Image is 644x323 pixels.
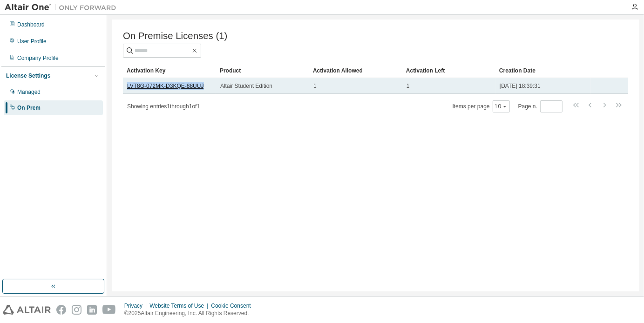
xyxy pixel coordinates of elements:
span: 1 [407,82,410,90]
div: Activation Key [127,63,212,78]
span: 1 [313,82,317,90]
div: Activation Left [406,63,492,78]
a: LVT8G-072MK-D3KQE-88UUJ [127,83,204,89]
img: Altair One [5,3,121,12]
p: © 2025 Altair Engineering, Inc. All Rights Reserved. [124,310,257,317]
span: Items per page [453,100,510,112]
div: Dashboard [17,21,45,28]
span: Page n. [518,100,563,112]
div: Company Profile [17,54,59,62]
div: Cookie Consent [211,302,256,310]
img: youtube.svg [102,305,116,315]
span: Altair Student Edition [220,82,272,90]
div: Creation Date [499,63,587,78]
div: Website Terms of Use [149,302,211,310]
img: altair_logo.svg [3,305,51,315]
span: On Premise Licenses (1) [123,31,227,41]
div: Product [220,63,305,78]
span: Showing entries 1 through 1 of 1 [127,103,200,110]
div: On Prem [17,104,41,112]
div: Privacy [124,302,149,310]
div: User Profile [17,38,47,45]
button: 10 [495,103,508,110]
div: Managed [17,88,41,96]
div: Activation Allowed [313,63,399,78]
img: facebook.svg [56,305,66,315]
img: linkedin.svg [87,305,97,315]
span: [DATE] 18:39:31 [500,82,541,90]
div: License Settings [6,72,50,79]
img: instagram.svg [72,305,81,315]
